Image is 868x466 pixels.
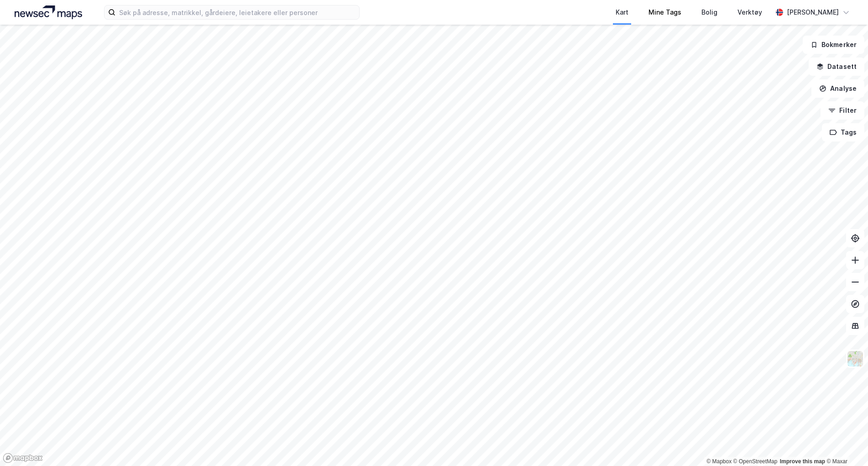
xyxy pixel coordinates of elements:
div: Kart [616,7,628,18]
button: Tags [822,123,864,141]
button: Analyse [811,79,864,98]
a: Mapbox homepage [3,453,43,463]
a: Mapbox [706,458,732,465]
iframe: Chat Widget [822,422,868,466]
img: logo.a4113a55bc3d86da70a041830d287a7e.svg [15,5,82,19]
button: Datasett [809,58,864,76]
div: Mine Tags [648,7,681,18]
input: Søk på adresse, matrikkel, gårdeiere, leietakere eller personer [115,5,359,19]
div: Bolig [701,7,717,18]
div: [PERSON_NAME] [787,7,839,18]
a: Improve this map [780,458,825,465]
div: Verktøy [737,7,762,18]
img: Z [847,350,864,367]
button: Filter [821,101,864,120]
a: OpenStreetMap [733,458,778,465]
div: Kontrollprogram for chat [822,422,868,466]
button: Bokmerker [803,36,864,54]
